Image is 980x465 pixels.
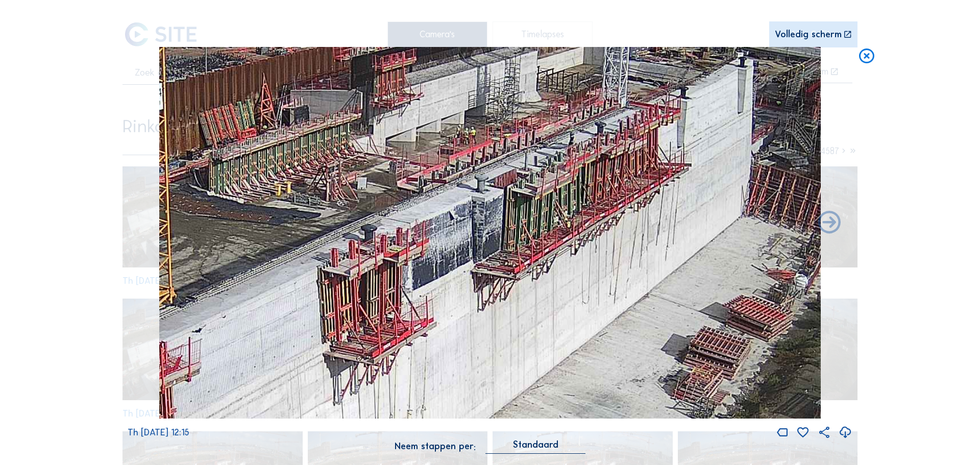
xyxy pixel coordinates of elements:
div: Standaard [513,440,558,449]
div: Volledig scherm [775,30,842,40]
img: Image [159,47,821,419]
div: Standaard [485,440,585,454]
i: Back [816,209,843,237]
span: Th [DATE] 12:15 [128,427,189,438]
div: Neem stappen per: [395,442,476,451]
